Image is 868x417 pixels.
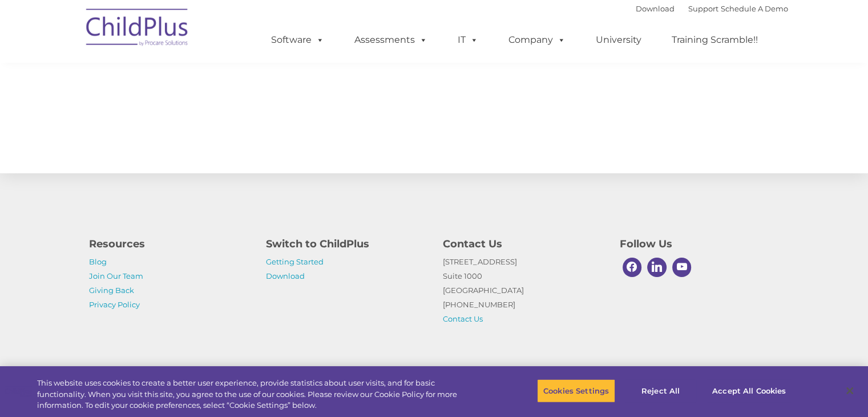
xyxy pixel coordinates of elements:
button: Cookies Settings [537,379,615,403]
span: Last name [159,75,193,84]
h4: Follow Us [620,236,780,252]
p: [STREET_ADDRESS] Suite 1000 [GEOGRAPHIC_DATA] [PHONE_NUMBER] [443,255,603,326]
span: Phone number [159,122,207,131]
a: Youtube [669,255,695,280]
a: Software [260,29,336,51]
a: Training Scramble!! [660,29,769,51]
a: Schedule A Demo [721,4,788,13]
a: Download [636,4,675,13]
a: Giving Back [89,286,134,295]
a: IT [446,29,490,51]
h4: Switch to ChildPlus [266,236,426,252]
button: Reject All [625,379,696,403]
button: Close [837,378,862,403]
img: ChildPlus by Procare Solutions [80,1,195,58]
h4: Resources [89,236,249,252]
a: Download [266,271,305,280]
a: Blog [89,257,107,266]
a: Facebook [620,255,645,280]
h4: Contact Us [443,236,603,252]
a: Contact Us [443,314,483,323]
div: This website uses cookies to create a better user experience, provide statistics about user visit... [37,378,478,411]
a: Assessments [343,29,439,51]
a: Linkedin [644,255,669,280]
a: Support [688,4,718,13]
a: Privacy Policy [89,300,140,309]
a: Join Our Team [89,271,143,280]
a: Company [497,29,577,51]
a: University [584,29,653,51]
a: Getting Started [266,257,324,266]
button: Accept All Cookies [706,379,792,403]
font: | [636,4,788,13]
